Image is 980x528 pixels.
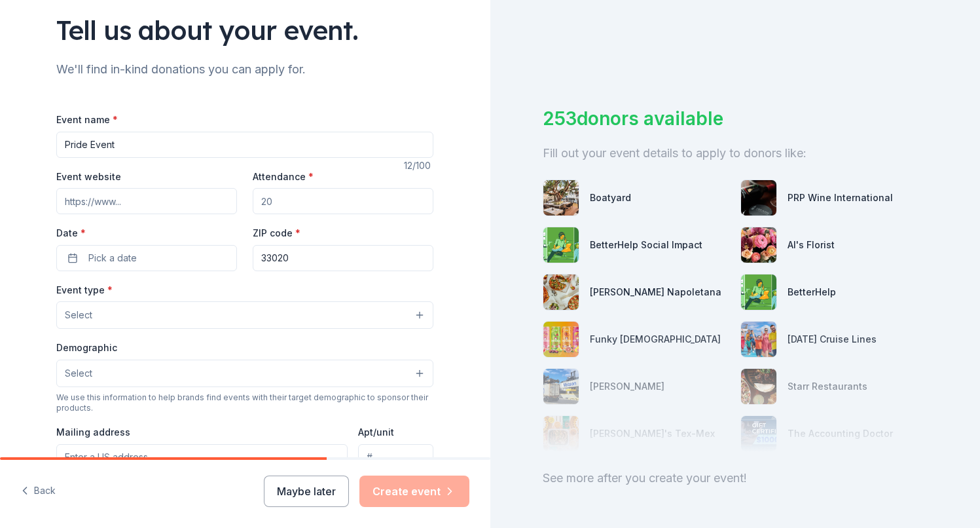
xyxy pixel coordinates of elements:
[253,227,300,240] label: ZIP code
[543,180,579,216] img: photo for Boatyard
[543,468,928,489] div: See more after you create your event!
[543,227,579,263] img: photo for BetterHelp Social Impact
[65,366,92,381] span: Select
[56,227,237,240] label: Date
[56,284,113,297] label: Event type
[543,105,928,132] div: 253 donors available
[56,132,433,158] input: Spring Fundraiser
[590,190,631,206] div: Boatyard
[358,426,394,439] label: Apt/unit
[404,158,433,174] div: 12 /100
[788,237,835,253] div: Al's Florist
[590,284,721,300] div: [PERSON_NAME] Napoletana
[56,392,433,413] div: We use this information to help brands find events with their target demographic to sponsor their...
[56,113,118,126] label: Event name
[543,274,579,310] img: photo for Frank Pepe Pizzeria Napoletana
[56,170,121,183] label: Event website
[56,12,433,48] div: Tell us about your event.
[56,59,433,80] div: We'll find in-kind donations you can apply for.
[253,188,433,214] input: 20
[741,227,776,263] img: photo for Al's Florist
[56,301,433,329] button: Select
[56,245,237,271] button: Pick a date
[358,444,433,470] input: #
[590,237,702,253] div: BetterHelp Social Impact
[21,478,56,505] button: Back
[264,476,349,507] button: Maybe later
[253,245,433,271] input: 12345 (U.S. only)
[56,444,348,470] input: Enter a US address
[253,170,314,183] label: Attendance
[741,180,776,216] img: photo for PRP Wine International
[88,250,137,266] span: Pick a date
[741,274,776,310] img: photo for BetterHelp
[65,307,92,323] span: Select
[788,284,836,300] div: BetterHelp
[56,341,117,354] label: Demographic
[543,143,928,164] div: Fill out your event details to apply to donors like:
[788,190,893,206] div: PRP Wine International
[56,426,130,439] label: Mailing address
[56,188,237,214] input: https://www...
[56,360,433,387] button: Select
